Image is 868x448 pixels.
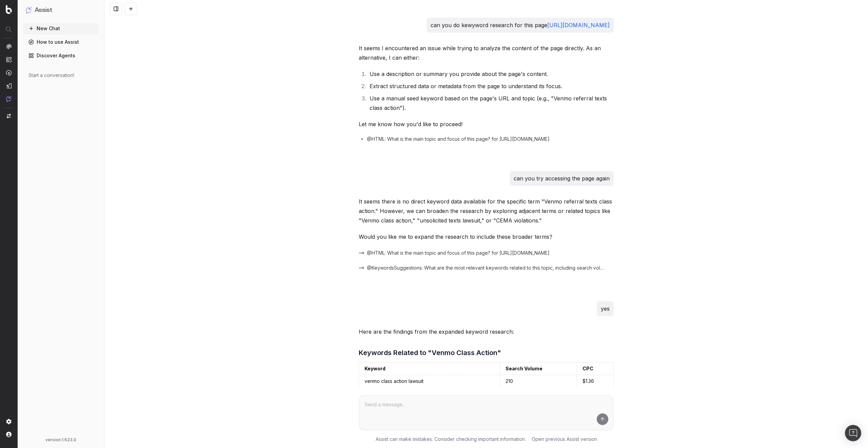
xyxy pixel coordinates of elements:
button: New Chat [23,23,99,34]
span: @HTML: What is the main topic and focus of this page? for [URL][DOMAIN_NAME] [367,136,550,142]
p: Would you like me to expand the research to include these broader terms? [359,232,614,241]
div: version: 1.623.0 [26,437,96,443]
li: Use a description or summary you provide about the page's content. [368,69,614,79]
img: Assist [26,7,32,13]
img: Switch project [7,114,11,118]
a: How to use Assist [23,37,99,47]
p: Here are the findings from the expanded keyword research: [359,327,614,336]
button: @HTML: What is the main topic and focus of this page? for [URL][DOMAIN_NAME] [359,250,558,256]
p: Let me know how you'd like to proceed! [359,119,614,129]
td: Keyword [359,363,500,375]
span: @HTML: What is the main topic and focus of this page? for [URL][DOMAIN_NAME] [367,250,550,256]
td: $1.36 [577,375,614,388]
button: Assist [26,5,96,15]
img: My account [6,432,12,437]
a: [URL][DOMAIN_NAME] [547,22,610,28]
td: CPC [577,363,614,375]
img: Assist [6,96,12,102]
img: Botify logo [6,5,12,14]
h3: Keywords Related to "Venmo Class Action" [359,347,614,358]
button: @KeywordsSuggestions: What are the most relevant keywords related to this topic, including search... [359,265,614,271]
td: Search Volume [500,363,577,375]
img: Setting [6,419,12,424]
div: Open Intercom Messenger [845,425,861,441]
span: @KeywordsSuggestions: What are the most relevant keywords related to this topic, including search... [367,265,606,271]
td: 210 [500,375,577,388]
p: It seems I encountered an issue while trying to analyze the content of the page directly. As an a... [359,43,614,62]
img: Activation [6,70,12,76]
p: can you do kewyword research for this page [431,20,610,30]
img: Analytics [6,44,12,49]
a: Discover Agents [23,50,99,61]
p: Assist can make mistakes. Consider checking important information. [376,436,526,443]
img: Intelligence [6,57,12,62]
h1: Assist [35,5,52,15]
a: Open previous Assist version [532,436,597,443]
img: Studio [6,83,12,89]
li: Extract structured data or metadata from the page to understand its focus. [368,81,614,91]
p: It seems there is no direct keyword data available for the specific term "Venmo referral texts cl... [359,197,614,225]
td: venmo class action lawsuit [359,375,500,388]
li: Use a manual seed keyword based on the page's URL and topic (e.g., "Venmo referral texts class ac... [368,94,614,113]
p: can you try accessing the page again [514,174,610,183]
div: Start a conversation! [28,72,93,79]
p: yes [601,304,610,313]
